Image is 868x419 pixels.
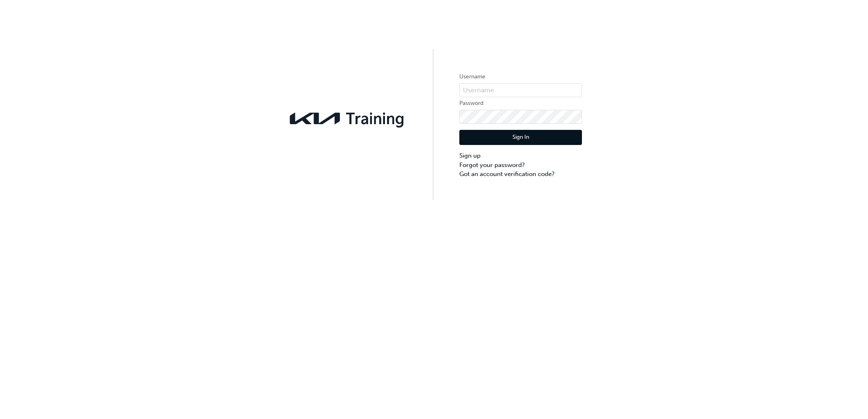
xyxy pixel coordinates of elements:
label: Username [459,72,582,82]
label: Password [459,98,582,108]
input: Username [459,83,582,97]
a: Got an account verification code? [459,169,582,179]
a: Forgot your password? [459,160,582,170]
button: Sign In [459,130,582,145]
img: kia-training [286,107,409,129]
a: Sign up [459,151,582,160]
